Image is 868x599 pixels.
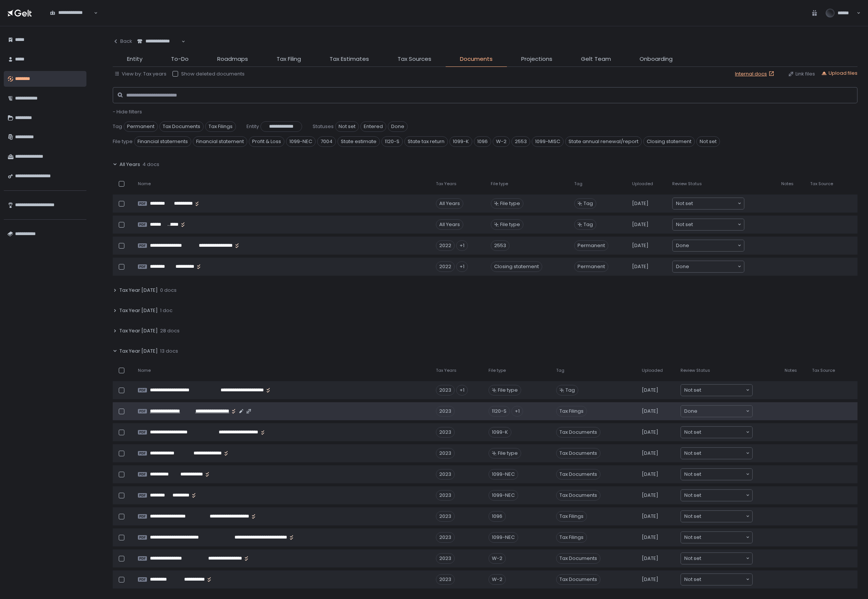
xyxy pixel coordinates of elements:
[436,181,457,187] span: Tax Years
[681,385,752,396] div: Search for option
[556,490,600,501] span: Tax Documents
[684,555,701,562] span: Not set
[488,469,518,480] div: 1099-NEC
[50,16,93,24] input: Search for option
[249,136,284,147] span: Profit & Loss
[640,55,673,63] span: Onboarding
[113,38,132,45] div: Back
[735,71,776,77] a: Internal docs
[632,263,649,270] span: [DATE]
[436,240,455,251] div: 2022
[676,242,689,249] span: Done
[701,450,745,457] input: Search for option
[45,5,98,21] div: Search for option
[696,136,720,147] span: Not set
[205,121,236,132] span: Tax Filings
[436,198,463,209] div: All Years
[474,136,491,147] span: 1096
[488,511,506,522] div: 1096
[193,136,247,147] span: Financial statement
[684,386,701,394] span: Not set
[491,261,542,272] div: Closing statement
[436,553,455,564] div: 2023
[642,429,658,436] span: [DATE]
[491,240,510,251] div: 2553
[330,55,369,63] span: Tax Estimates
[701,534,745,541] input: Search for option
[693,200,737,207] input: Search for option
[436,406,455,416] div: 2023
[684,534,701,541] span: Not set
[286,136,316,147] span: 1099-NEC
[493,136,510,147] span: W-2
[556,448,600,459] span: Tax Documents
[681,532,752,543] div: Search for option
[556,469,600,480] span: Tax Documents
[119,307,158,314] span: Tax Year [DATE]
[160,307,172,314] span: 1 doc
[788,71,815,77] div: Link files
[584,200,593,207] span: Tag
[632,200,649,207] span: [DATE]
[673,261,744,272] div: Search for option
[642,368,663,373] span: Uploaded
[119,327,158,334] span: Tax Year [DATE]
[642,408,658,415] span: [DATE]
[632,181,653,187] span: Uploaded
[676,263,689,270] span: Done
[160,287,177,294] span: 0 docs
[124,121,158,132] span: Permanent
[114,71,166,77] button: View by: Tax years
[681,574,752,585] div: Search for option
[681,553,752,564] div: Search for option
[436,490,455,501] div: 2023
[681,406,752,417] div: Search for option
[436,448,455,459] div: 2023
[436,427,455,438] div: 2023
[684,450,701,457] span: Not set
[556,511,587,522] span: Tax Filings
[113,138,133,145] span: File type
[388,121,408,132] span: Done
[684,471,701,478] span: Not set
[436,219,463,230] div: All Years
[138,368,151,373] span: Name
[488,427,511,438] div: 1099-K
[119,287,158,294] span: Tax Year [DATE]
[584,221,593,228] span: Tag
[556,574,600,585] span: Tax Documents
[500,221,520,228] span: File type
[684,492,701,499] span: Not set
[556,553,600,564] span: Tax Documents
[673,198,744,209] div: Search for option
[684,576,701,583] span: Not set
[574,181,582,187] span: Tag
[556,532,587,543] span: Tax Filings
[642,492,658,499] span: [DATE]
[500,200,520,207] span: File type
[785,368,797,373] span: Notes
[511,406,523,416] div: +1
[642,576,658,583] span: [DATE]
[436,511,455,522] div: 2023
[681,469,752,480] div: Search for option
[701,555,745,562] input: Search for option
[632,221,649,228] span: [DATE]
[680,368,710,373] span: Review Status
[337,136,380,147] span: State estimate
[676,221,693,228] span: Not set
[160,327,180,334] span: 28 docs
[436,385,455,395] div: 2023
[436,261,455,272] div: 2022
[821,70,857,77] button: Upload files
[488,490,518,501] div: 1099-NEC
[449,136,472,147] span: 1099-K
[119,348,158,355] span: Tax Year [DATE]
[460,55,493,63] span: Documents
[335,121,359,132] span: Not set
[689,263,737,270] input: Search for option
[681,490,752,501] div: Search for option
[574,261,608,272] span: Permanent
